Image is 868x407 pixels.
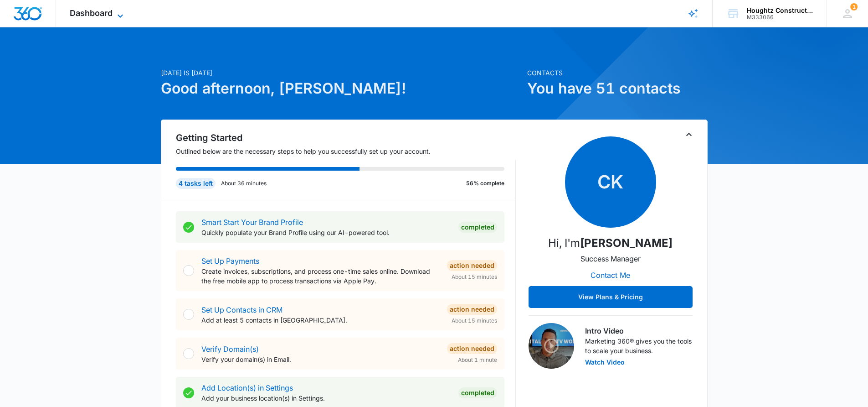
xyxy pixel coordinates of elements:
span: About 1 minute [458,356,497,364]
a: Set Up Contacts in CRM [201,305,282,314]
p: About 36 minutes [221,179,267,188]
p: Outlined below are the necessary steps to help you successfully set up your account. [176,146,516,156]
span: CK [565,136,656,228]
span: 1 [850,3,858,10]
h2: Getting Started [176,131,516,145]
p: Add at least 5 contacts in [GEOGRAPHIC_DATA]. [201,315,440,325]
h1: You have 51 contacts [527,78,708,99]
div: Completed [458,222,497,233]
p: Success Manager [580,253,641,264]
div: Action Needed [447,260,497,271]
p: Marketing 360® gives you the tools to scale your business. [585,336,693,355]
p: 56% complete [466,179,504,188]
span: About 15 minutes [452,273,497,281]
div: Action Needed [447,304,497,315]
p: Verify your domain(s) in Email. [201,355,440,364]
strong: [PERSON_NAME] [580,236,673,250]
button: Contact Me [581,264,639,286]
a: Smart Start Your Brand Profile [201,218,303,227]
button: View Plans & Pricing [529,286,693,308]
div: account name [747,7,813,14]
div: notifications count [850,3,858,10]
p: Contacts [527,68,708,78]
a: Set Up Payments [201,256,259,266]
button: Toggle Collapse [683,129,694,140]
p: Hi, I'm [548,235,673,251]
div: Action Needed [447,343,497,354]
a: Verify Domain(s) [201,344,259,354]
p: Create invoices, subscriptions, and process one-time sales online. Download the free mobile app t... [201,266,440,286]
span: About 15 minutes [452,317,497,325]
button: Watch Video [585,359,625,365]
div: 4 tasks left [176,178,216,189]
div: Completed [458,387,497,398]
p: Quickly populate your Brand Profile using our AI-powered tool. [201,228,451,237]
p: [DATE] is [DATE] [161,68,522,78]
h3: Intro Video [585,325,693,336]
div: account id [747,14,813,21]
a: Add Location(s) in Settings [201,383,293,392]
p: Add your business location(s) in Settings. [201,393,451,403]
span: Dashboard [70,8,113,18]
img: Intro Video [529,323,574,369]
h1: Good afternoon, [PERSON_NAME]! [161,78,522,99]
